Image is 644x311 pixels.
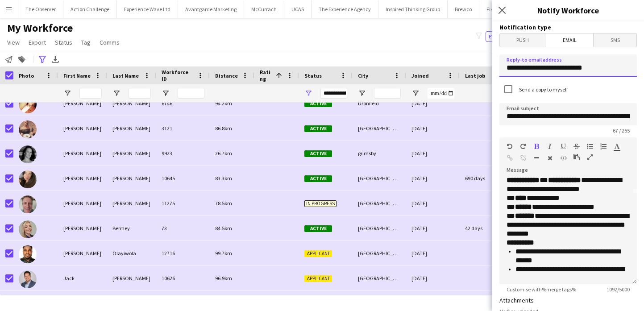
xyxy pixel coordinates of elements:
img: Iseoluwa Oluwatobi Olayiwola [19,245,37,263]
label: Attachments [499,296,534,304]
button: The Observer [18,0,63,18]
button: UCAS [284,0,312,18]
button: Action Challenge [63,0,117,18]
div: 11275 [156,191,210,216]
span: View [7,38,20,46]
button: Text Color [614,143,620,150]
span: 1092 / 5000 [599,286,637,293]
img: Helena Swann [19,170,37,188]
div: [DATE] [406,116,460,141]
div: [PERSON_NAME] [58,91,107,116]
div: [PERSON_NAME] [58,216,107,241]
button: Unordered List [587,143,593,150]
button: Italic [547,143,553,150]
span: Workforce ID [162,69,194,82]
label: Send a copy to myself [517,86,568,93]
h3: Notification type [499,23,637,31]
img: helen sadler [19,145,37,163]
span: Comms [100,38,120,46]
div: [PERSON_NAME] [107,191,156,216]
input: Joined Filter Input [428,88,454,99]
button: Fix Radio [479,0,514,18]
button: Undo [507,143,513,150]
div: [DATE] [406,216,460,241]
button: Bold [533,143,540,150]
button: Redo [520,143,526,150]
img: Isabeau Bentley [19,220,37,238]
div: [PERSON_NAME] [107,91,156,116]
div: [PERSON_NAME] [107,166,156,191]
div: [GEOGRAPHIC_DATA] [353,166,406,191]
div: Bentley [107,216,156,241]
input: Workforce ID Filter Input [178,88,204,99]
div: [DATE] [406,141,460,166]
h3: Notify Workforce [492,4,644,16]
app-action-btn: Export XLSX [50,54,61,65]
span: Applicant [304,250,332,257]
img: Jack Hickey [19,270,37,288]
button: Open Filter Menu [411,89,420,97]
img: Henry Starkey [19,195,37,213]
span: 94.2km [215,100,232,107]
button: Strikethrough [573,143,580,150]
button: Experience Wave Ltd [117,0,178,18]
span: Customise with [499,286,583,293]
button: Open Filter Menu [304,89,312,97]
div: [GEOGRAPHIC_DATA] [353,116,406,141]
span: Distance [215,72,238,79]
button: Paste as plain text [573,153,580,161]
span: Active [304,150,332,157]
span: First Name [63,72,91,79]
div: grimsby [353,141,406,166]
div: [GEOGRAPHIC_DATA] [353,216,406,241]
button: Open Filter Menu [358,89,366,97]
div: [GEOGRAPHIC_DATA] [353,191,406,216]
div: [PERSON_NAME] [58,141,107,166]
span: In progress [304,200,337,207]
div: 10645 [156,166,210,191]
a: Tag [78,37,94,48]
button: Brewco [448,0,479,18]
div: 42 days [460,216,513,241]
button: Horizontal Line [533,154,540,162]
app-action-btn: Notify workforce [4,54,14,65]
div: [GEOGRAPHIC_DATA] [353,241,406,265]
button: Open Filter Menu [63,89,71,97]
div: Olayiwola [107,241,156,265]
div: 6746 [156,91,210,116]
button: Clear Formatting [547,154,553,162]
span: SMS [594,33,636,47]
div: [DATE] [406,91,460,116]
div: [DATE] [406,266,460,290]
span: 84.5km [215,225,232,232]
div: Jack [58,266,107,290]
span: Applicant [304,275,332,282]
span: My Workforce [7,21,73,35]
div: [GEOGRAPHIC_DATA] [353,266,406,290]
span: Joined [411,72,429,79]
button: The Experience Agency [312,0,378,18]
a: %merge tags% [542,286,576,293]
app-action-btn: Advanced filters [37,54,48,65]
span: 83.3km [215,175,232,182]
div: [PERSON_NAME] [107,116,156,141]
span: Last Name [112,72,139,79]
span: 96.9km [215,275,232,282]
div: [DATE] [406,241,460,265]
div: [PERSON_NAME] [58,191,107,216]
app-action-btn: Add to tag [17,54,27,65]
span: Export [29,38,46,46]
div: [PERSON_NAME] [58,241,107,265]
div: 73 [156,216,210,241]
input: Last Name Filter Input [129,88,151,99]
span: Photo [19,72,34,79]
div: 12716 [156,241,210,265]
div: 10626 [156,266,210,290]
a: Comms [96,37,123,48]
div: [DATE] [406,191,460,216]
span: Tag [81,38,91,46]
button: Ordered List [600,143,607,150]
div: [PERSON_NAME] [58,166,107,191]
button: McCurrach [244,0,284,18]
div: [PERSON_NAME] [107,266,156,290]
